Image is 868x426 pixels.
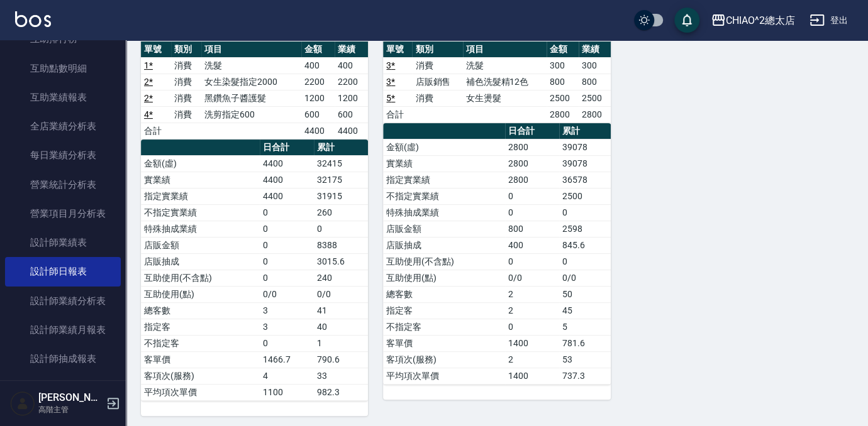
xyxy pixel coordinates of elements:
td: 300 [547,57,579,74]
p: 高階主管 [38,404,103,415]
td: 800 [579,74,611,90]
td: 260 [314,204,368,221]
td: 781.6 [559,335,611,351]
td: 1200 [335,90,368,106]
td: 1400 [505,335,559,351]
td: 737.3 [559,368,611,384]
td: 982.3 [314,384,368,400]
td: 2 [505,286,559,302]
table: a dense table [383,41,610,123]
td: 互助使用(點) [383,270,505,286]
td: 800 [505,221,559,237]
a: 互助點數明細 [5,54,121,83]
td: 互助使用(不含點) [141,270,260,286]
button: save [674,8,699,33]
td: 實業績 [383,155,505,172]
a: 設計師業績分析表 [5,287,121,315]
td: 4400 [335,123,368,139]
td: 50 [559,286,611,302]
td: 2598 [559,221,611,237]
td: 不指定客 [141,335,260,351]
td: 45 [559,302,611,319]
td: 39078 [559,139,611,155]
table: a dense table [383,123,610,385]
th: 類別 [412,41,462,58]
td: 0 [260,237,314,253]
td: 總客數 [383,286,505,302]
td: 合計 [141,123,171,139]
td: 790.6 [314,351,368,368]
td: 0 [559,253,611,270]
td: 指定客 [383,302,505,319]
td: 400 [301,57,335,74]
td: 洗髮 [463,57,547,74]
td: 洗髮 [201,57,301,74]
td: 3 [260,319,314,335]
table: a dense table [141,139,368,401]
td: 互助使用(不含點) [383,253,505,270]
td: 0 [260,221,314,237]
td: 3015.6 [314,253,368,270]
td: 0/0 [559,270,611,286]
td: 0 [505,204,559,221]
th: 業績 [579,41,611,58]
td: 240 [314,270,368,286]
td: 指定實業績 [141,188,260,204]
td: 平均項次單價 [383,368,505,384]
td: 4400 [260,172,314,188]
td: 3 [260,302,314,319]
td: 2200 [301,74,335,90]
td: 845.6 [559,237,611,253]
td: 店販金額 [383,221,505,237]
td: 41 [314,302,368,319]
td: 1466.7 [260,351,314,368]
td: 金額(虛) [141,155,260,172]
td: 總客數 [141,302,260,319]
td: 消費 [412,57,462,74]
td: 5 [559,319,611,335]
td: 0 [314,221,368,237]
th: 金額 [547,41,579,58]
td: 客項次(服務) [383,351,505,368]
td: 1100 [260,384,314,400]
td: 0 [505,253,559,270]
a: 設計師業績月報表 [5,315,121,344]
td: 消費 [171,90,201,106]
a: 營業統計分析表 [5,170,121,199]
td: 消費 [171,57,201,74]
a: 設計師抽成報表 [5,344,121,373]
button: 登出 [804,9,853,32]
a: 每日業績分析表 [5,141,121,170]
td: 2500 [579,90,611,106]
td: 黑鑽魚子醬護髮 [201,90,301,106]
td: 消費 [171,106,201,123]
td: 600 [301,106,335,123]
td: 4400 [260,155,314,172]
td: 客單價 [141,351,260,368]
td: 2800 [505,172,559,188]
th: 日合計 [260,139,314,156]
td: 1 [314,335,368,351]
td: 消費 [412,90,462,106]
td: 0 [260,253,314,270]
td: 店販金額 [141,237,260,253]
td: 0/0 [314,286,368,302]
td: 33 [314,368,368,384]
th: 累計 [314,139,368,156]
a: 互助業績報表 [5,83,121,112]
a: 設計師日報表 [5,257,121,286]
a: 設計師業績表 [5,228,121,257]
img: Logo [15,11,51,27]
td: 2 [505,302,559,319]
td: 2500 [547,90,579,106]
td: 0 [260,204,314,221]
th: 單號 [383,41,412,58]
td: 800 [547,74,579,90]
td: 實業績 [141,172,260,188]
th: 項目 [201,41,301,58]
th: 項目 [463,41,547,58]
td: 2800 [505,139,559,155]
a: 全店業績分析表 [5,112,121,141]
td: 1400 [505,368,559,384]
td: 不指定實業績 [141,204,260,221]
